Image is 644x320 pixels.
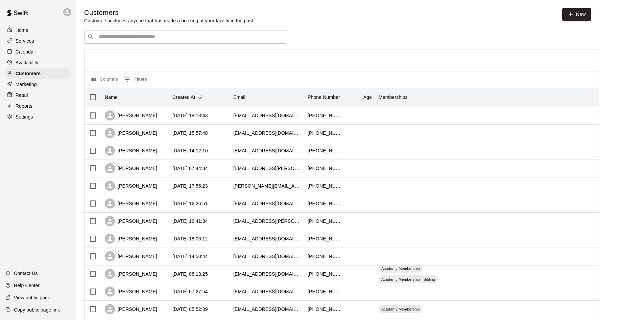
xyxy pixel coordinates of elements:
div: Academy Membership - Sibling [379,275,438,283]
div: +18632458775 [308,253,341,260]
div: [PERSON_NAME] [105,146,157,156]
div: +17739779938 [308,218,341,225]
div: +18635293636 [308,306,341,313]
div: +18633880689 [308,112,341,119]
div: [PERSON_NAME] [105,286,157,297]
div: mbmckeeman@gmail.com [233,306,301,313]
a: Calendar [5,47,71,57]
a: Retail [5,90,71,100]
div: Age [363,88,372,107]
div: Phone Number [304,88,345,107]
div: +18138465316 [308,288,341,295]
a: New [562,8,591,21]
div: Name [101,88,169,107]
div: dancewarfare@gmail.com [233,288,301,295]
div: 2025-09-05 05:52:39 [172,306,208,313]
div: anriley5@gmail.com [233,130,301,136]
a: Reports [5,101,71,111]
button: Show filters [122,74,149,85]
p: Help Center [14,282,40,289]
div: +18632224352 [308,147,341,154]
div: 2025-09-08 16:41:34 [172,218,208,225]
div: +18638082985 [308,200,341,207]
div: +14079236963 [308,235,341,242]
div: [PERSON_NAME] [105,216,157,226]
a: Marketing [5,79,71,89]
div: +18177134997 [308,183,341,189]
a: Customers [5,68,71,79]
span: Academy Membership [379,266,423,271]
div: +18638990697 [308,165,341,172]
div: randyvahitbelli@gmail.com [233,271,301,277]
div: [PERSON_NAME] [105,234,157,244]
div: Created At [172,88,195,107]
div: [PERSON_NAME] [105,198,157,209]
button: Select columns [90,74,120,85]
a: Settings [5,112,71,122]
p: Customers includes anyone that has made a booking at your facility in the past. [84,17,255,24]
h5: Customers [84,8,255,17]
div: 2025-09-11 14:12:10 [172,147,208,154]
div: kayla.tirrell@yahoo.com [233,165,301,172]
div: 2025-09-11 15:57:48 [172,130,208,136]
div: [PERSON_NAME] [105,110,157,121]
div: [PERSON_NAME] [105,251,157,261]
div: Age [345,88,375,107]
div: Academy Membership [379,264,423,273]
span: Academy Membership [379,306,423,312]
a: Services [5,36,71,46]
div: [PERSON_NAME] [105,128,157,138]
div: 2025-09-05 18:06:12 [172,235,208,242]
p: View public page [14,294,50,301]
p: Retail [16,92,28,99]
div: 2025-09-10 17:55:23 [172,183,208,189]
div: lideh.benjamin@gmail.com [233,218,301,225]
div: Memberships [379,88,408,107]
div: Name [105,88,118,107]
span: Academy Membership - Sibling [379,277,438,282]
a: Home [5,25,71,35]
div: 2025-09-10 16:26:51 [172,200,208,207]
p: Copy public page link [14,306,60,313]
p: Reports [16,103,32,109]
div: 2025-09-11 07:44:34 [172,165,208,172]
p: Services [16,38,34,44]
p: Customers [16,70,41,77]
button: Sort [195,92,205,102]
div: Search customers by name or email [84,30,287,44]
div: Created At [169,88,230,107]
div: 2025-09-11 18:18:43 [172,112,208,119]
div: Memberships [375,88,477,107]
div: Email [230,88,304,107]
div: Email [233,88,245,107]
p: Contact Us [14,270,38,277]
div: mgafloorcovering@hotmail.com [233,200,301,207]
div: +18636400874 [308,130,341,136]
div: +18139273077 [308,271,341,277]
div: 2025-09-05 14:50:44 [172,253,208,260]
p: Calendar [16,48,35,55]
a: Availability [5,58,71,68]
div: Phone Number [308,88,340,107]
p: Home [16,27,28,34]
div: yessyv1022@gmail.com [233,253,301,260]
div: morocho1229@gmail.com [233,112,301,119]
div: Academy Membership [379,305,423,313]
p: Availability [16,59,39,66]
p: Marketing [16,81,37,88]
div: [PERSON_NAME] [105,181,157,191]
div: 2025-09-05 08:13:25 [172,271,208,277]
div: saabitbol@gmail.com [233,235,301,242]
p: Settings [16,113,33,120]
div: 2025-09-05 07:27:54 [172,288,208,295]
div: [PERSON_NAME] [105,304,157,314]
